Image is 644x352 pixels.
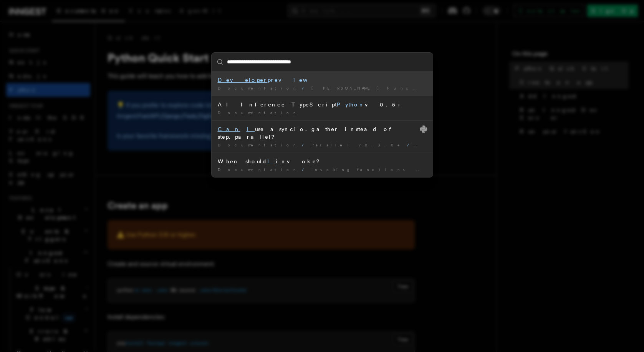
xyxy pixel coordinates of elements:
[218,76,427,84] div: preview
[311,167,465,172] span: Invoking functions directly
[218,143,299,147] span: Documentation
[218,125,427,141] div: use asyncio.gather instead of step.parallel?
[302,167,308,172] span: /
[218,158,427,165] div: When should invoke?
[407,143,414,147] span: /
[218,110,299,115] span: Documentation
[218,101,427,108] div: AI Inference TypeScript v0.5+
[302,143,308,147] span: /
[337,101,365,108] mark: Python
[218,86,299,90] span: Documentation
[218,126,240,132] mark: Can
[218,77,268,83] mark: Developer
[218,167,299,172] span: Documentation
[247,126,255,132] mark: I
[267,158,276,164] mark: I
[302,86,308,90] span: /
[311,143,404,147] span: Parallel v0.3.0+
